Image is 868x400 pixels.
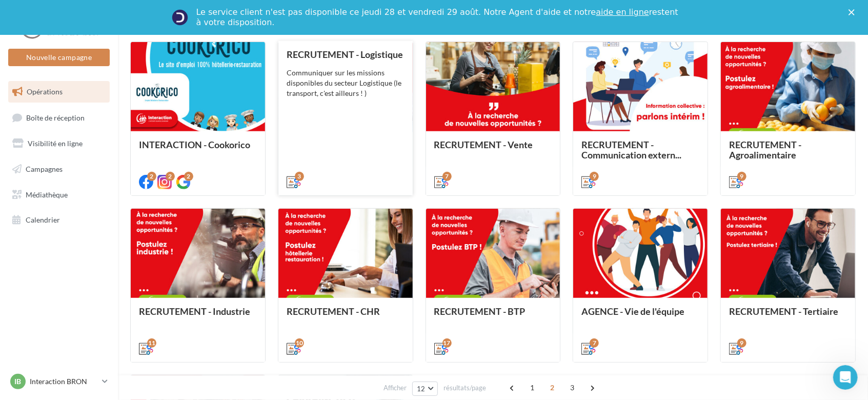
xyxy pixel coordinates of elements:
[15,376,22,387] span: IB
[581,306,684,317] span: AGENCE - Vie de l'équipe
[30,376,98,387] p: Interaction BRON
[166,172,175,181] div: 2
[184,172,193,181] div: 2
[564,379,580,396] span: 3
[287,68,405,98] div: Communiquer sur les missions disponibles du secteur Logistique (le transport, c'est ailleurs ! )
[6,81,112,103] a: Opérations
[147,338,156,348] div: 11
[434,306,526,317] span: RECRUTEMENT - BTP
[434,139,533,150] span: RECRUTEMENT - Vente
[8,372,110,391] a: IB Interaction BRON
[737,338,746,348] div: 9
[26,113,85,122] span: Boîte de réception
[139,139,250,150] span: INTERACTION - Cookorico
[737,172,746,181] div: 9
[544,379,560,396] span: 2
[26,215,60,224] span: Calendrier
[833,365,858,390] iframe: Intercom live chat
[596,7,649,17] a: aide en ligne
[196,7,680,28] div: Le service client n'est pas disponible ce jeudi 28 et vendredi 29 août. Notre Agent d'aide et not...
[295,172,304,181] div: 3
[287,306,380,317] span: RECRUTEMENT - CHR
[729,139,801,161] span: RECRUTEMENT - Agroalimentaire
[8,49,110,66] button: Nouvelle campagne
[590,172,599,181] div: 9
[849,9,859,15] div: Fermer
[139,306,250,317] span: RECRUTEMENT - Industrie
[287,49,403,60] span: RECRUTEMENT - Logistique
[6,107,112,129] a: Boîte de réception
[26,190,68,198] span: Médiathèque
[443,383,486,393] span: résultats/page
[28,139,83,148] span: Visibilité en ligne
[590,338,599,348] div: 7
[412,382,438,396] button: 12
[581,139,681,161] span: RECRUTEMENT - Communication extern...
[383,383,407,393] span: Afficher
[524,379,540,396] span: 1
[147,172,156,181] div: 2
[26,165,63,173] span: Campagnes
[6,158,112,180] a: Campagnes
[417,385,426,393] span: 12
[442,338,452,348] div: 17
[295,338,304,348] div: 10
[6,184,112,206] a: Médiathèque
[172,9,188,26] img: Profile image for Service-Client
[6,133,112,154] a: Visibilité en ligne
[442,172,452,181] div: 7
[6,209,112,231] a: Calendrier
[27,87,63,96] span: Opérations
[729,306,838,317] span: RECRUTEMENT - Tertiaire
